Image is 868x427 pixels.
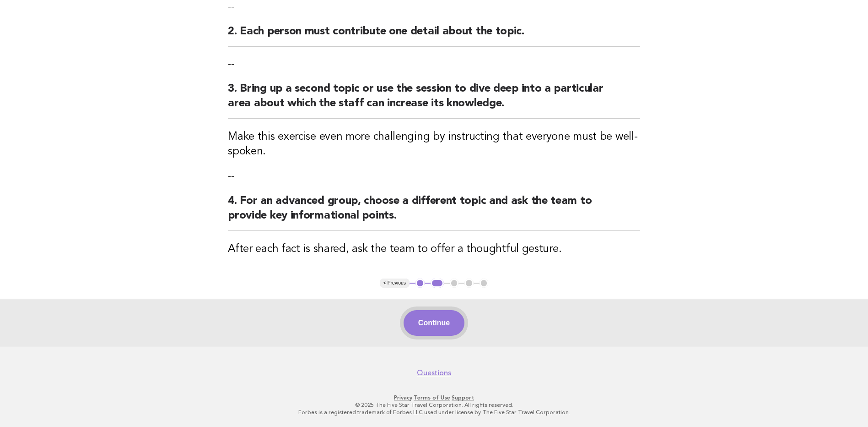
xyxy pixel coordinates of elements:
p: · · [154,394,714,401]
p: -- [228,0,640,13]
h3: Make this exercise even more challenging by instructing that everyone must be well-spoken. [228,130,640,159]
p: -- [228,58,640,71]
h2: 2. Each person must contribute one detail about the topic. [228,24,640,47]
button: 1 [415,279,425,288]
h2: 4. For an advanced group, choose a different topic and ask the team to provide key informational ... [228,194,640,231]
button: 2 [431,279,444,288]
h2: 3. Bring up a second topic or use the session to dive deep into a particular area about which the... [228,82,640,119]
a: Support [452,394,474,401]
p: © 2025 The Five Star Travel Corporation. All rights reserved. [154,401,714,409]
a: Privacy [394,394,412,401]
p: Forbes is a registered trademark of Forbes LLC used under license by The Five Star Travel Corpora... [154,409,714,416]
h3: After each fact is shared, ask the team to offer a thoughtful gesture. [228,242,640,257]
a: Questions [417,368,451,378]
a: Terms of Use [414,394,450,401]
button: Continue [404,310,464,336]
p: -- [228,170,640,183]
button: < Previous [380,279,410,288]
